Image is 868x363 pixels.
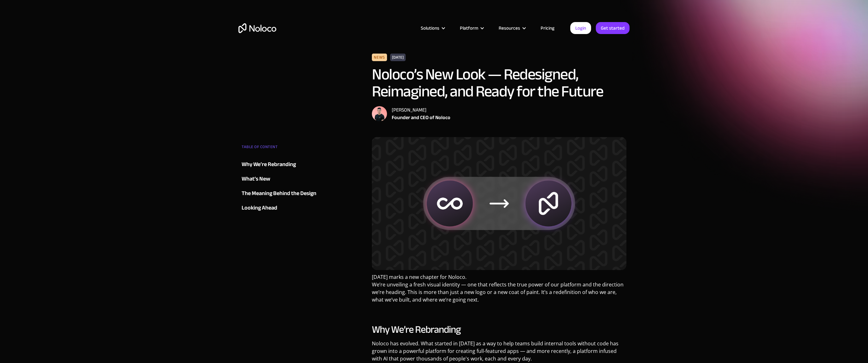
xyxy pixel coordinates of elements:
[242,160,318,169] a: Why We’re Rebranding
[372,323,626,336] h2: Why We’re Rebranding
[460,24,478,32] div: Platform
[570,22,591,34] a: Login
[242,142,318,155] div: TABLE OF CONTENT
[242,189,316,198] div: The Meaning Behind the Design
[242,160,296,169] div: Why We’re Rebranding
[392,114,450,121] div: Founder and CEO of Noloco
[372,273,626,308] p: [DATE] marks a new chapter for Noloco. We’re unveiling a fresh visual identity — one that reflect...
[392,106,450,114] div: [PERSON_NAME]
[242,203,318,213] a: Looking Ahead
[421,24,439,32] div: Solutions
[596,22,630,34] a: Get started
[499,24,520,32] div: Resources
[242,189,318,198] a: The Meaning Behind the Design
[533,24,562,32] a: Pricing
[452,24,491,32] div: Platform
[242,174,270,184] div: What’s New
[238,23,276,33] a: home
[242,203,277,213] div: Looking Ahead
[242,174,318,184] a: What’s New
[372,66,626,100] h1: Noloco’s New Look — Redesigned, Reimagined, and Ready for the Future
[491,24,533,32] div: Resources
[413,24,452,32] div: Solutions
